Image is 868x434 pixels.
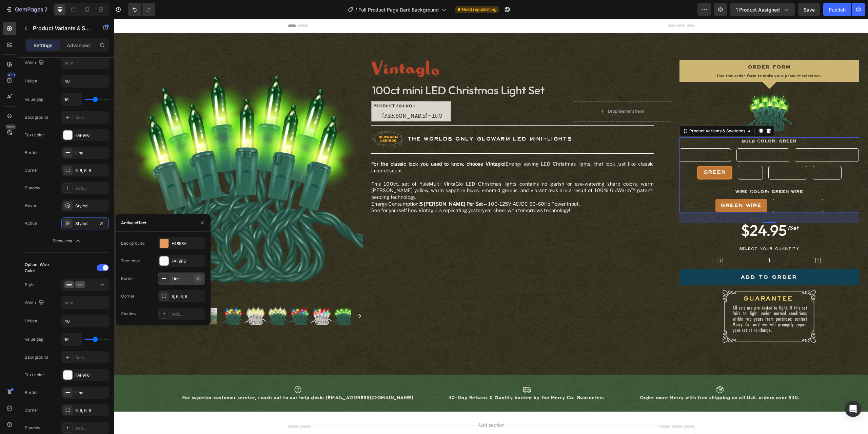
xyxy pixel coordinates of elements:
div: Background [25,114,48,120]
div: Background [121,240,144,246]
div: Corner [25,407,38,413]
div: Option: Wire Color [25,262,60,274]
span: Red [629,150,643,156]
input: Auto [62,57,108,69]
img: gempages_581123104625918472-91ceaaae-199b-4590-ae95-5755329b3d82.png [257,111,291,130]
div: Active [25,220,37,226]
div: 450 [6,72,16,78]
span: White Wire [664,184,703,190]
p: /Set [674,205,685,212]
input: Auto [62,315,108,327]
div: Active effect [121,220,146,226]
span: 1 product assigned [736,6,780,13]
div: Text color [25,372,44,378]
div: Show less [53,238,81,244]
legend: Bulb Color: Green [627,118,683,126]
p: PRODUCT SKU NO.: [259,84,311,91]
button: Show less [25,235,109,247]
div: Width [25,298,45,307]
div: Line [75,150,107,156]
legend: Wire Color: Green Wire [620,169,690,176]
button: 7 [3,3,51,16]
button: Save [798,3,820,16]
span: Classic Multi [686,133,739,139]
span: / [355,6,357,13]
input: Auto [62,297,108,309]
div: Height [25,318,37,324]
span: Need republishing [462,6,496,13]
div: Add... [75,355,107,361]
p: Energy Consumption: — 100-125V AC/DC 50-60Hz Power Input. [257,182,466,188]
p: Product Variants & Swatches [33,24,91,32]
div: Value gap [25,336,43,342]
div: Undo/Redo [128,3,155,16]
span: Full Product Page Dark Background [358,6,439,13]
p: Advanced [67,42,90,49]
span: Save [804,7,815,13]
div: Height [25,78,37,84]
p: For superior customer service, reach out to our help desk: [EMAIL_ADDRESS][DOMAIN_NAME] [68,376,299,381]
span: Yule Multi [571,133,611,139]
button: increment [663,234,745,248]
div: Width [25,58,45,68]
div: 6, 6, 6, 6 [172,294,203,300]
div: Styled [75,203,107,209]
div: E4893A [172,241,203,247]
img: gempages_581123104625918472-0ba199df-cc1b-4d05-bcb0-7d6951d585f8.png [257,41,325,58]
div: Shadow [25,185,40,191]
div: Open Intercom Messenger [845,401,861,417]
p: ORDER FORM [569,44,742,52]
h1: 100ct mini LED Christmas Light Set [257,63,556,79]
div: Add... [75,425,107,431]
span: Orange [660,150,687,156]
button: ADD TO ORDER [565,250,745,266]
div: Add... [75,115,107,121]
div: Corner [25,167,38,173]
h2: [PERSON_NAME]-100 [267,93,329,102]
button: Carousel Next Arrow [241,294,248,300]
div: 6, 6, 6, 6 [75,408,107,414]
span: Vintaclear [628,133,669,139]
input: quantity [647,234,663,248]
p: SELECT YOUR Quantity [566,227,744,233]
p: Order more Merry with free shipping on all U.S. orders over $30. [526,376,686,381]
iframe: Design area [114,19,868,434]
div: ADD TO ORDER [627,254,683,262]
div: Add... [172,311,203,317]
img: gempages_581123104625918472-6a84ae2d-83af-4eed-9a97-5673b9cc904d.png [608,271,702,323]
div: Shadow [25,425,40,431]
div: FAF9F6 [75,372,107,378]
div: Line [172,276,191,282]
input: Auto [62,333,82,345]
div: Border [25,150,38,156]
p: 30-Day Returns & Quality backed by the Merry Co. Guarantee. [334,376,491,381]
div: Product Variants & Swatches [574,109,632,115]
div: Border [121,276,134,282]
input: Auto [62,75,108,87]
p: Settings [34,42,53,49]
div: FAF9F6 [172,258,203,264]
p: THE WORLDS ONLY GLOWARM LED MINI-LIGHTS [293,116,458,124]
div: Background [25,354,48,360]
div: Corner [121,293,135,299]
p: 7 [44,5,47,14]
div: Add... [75,185,107,191]
div: Hover [25,203,37,209]
span: Blue [704,150,722,156]
div: $24.95 [626,201,673,222]
div: Text color [25,132,44,138]
span: Green [589,150,612,156]
div: Border [25,390,38,396]
div: Beta [5,124,16,130]
button: 1 product assigned [730,3,795,16]
button: decrement [565,234,648,248]
div: Style [25,282,35,288]
p: See for yourself how Vintaglo is replicating yesteryear cheer with tomorrows technology! [257,188,456,194]
div: Drop element here [494,90,530,95]
div: Text color [121,258,140,264]
button: Publish [823,3,851,16]
strong: 5 [PERSON_NAME] Per Set [305,182,369,188]
strong: For the classic look you used to know, choose Vintaglo! [257,142,391,148]
div: Line [75,390,107,396]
